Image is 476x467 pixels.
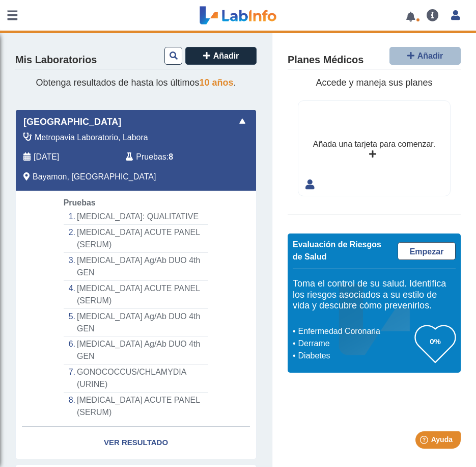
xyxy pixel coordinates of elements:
[293,240,381,261] span: Evaluación de Riesgos de Salud
[417,51,443,60] span: Añadir
[33,171,156,183] span: Bayamon, PR
[64,309,209,337] li: [MEDICAL_DATA] Ag/Ab DUO 4th GEN
[36,77,236,88] span: Obtenga resultados de hasta los últimos .
[15,54,97,66] h4: Mis Laboratorios
[34,151,59,163] span: 2025-09-11
[64,365,209,393] li: GONOCOCCUS/CHLAMYDIA (URINE)
[118,151,220,163] div: :
[64,225,209,253] li: [MEDICAL_DATA] ACUTE PANEL (SERUM)
[64,198,96,207] span: Pruebas
[293,278,456,312] h5: Toma el control de su salud. Identifica los riesgos asociados a su estilo de vida y descubre cómo...
[410,247,444,256] span: Empezar
[389,47,461,65] button: Añadir
[295,325,415,338] li: Enfermedad Coronaria
[288,54,363,66] h4: Planes Médicos
[200,77,234,88] span: 10 años
[415,335,456,348] h3: 0%
[169,152,173,161] b: 8
[213,51,239,60] span: Añadir
[64,209,209,225] li: [MEDICAL_DATA]: QUALITATIVE
[295,350,415,362] li: Diabetes
[185,47,257,65] button: Añadir
[295,338,415,350] li: Derrame
[64,253,209,281] li: [MEDICAL_DATA] Ag/Ab DUO 4th GEN
[136,151,166,163] span: Pruebas
[385,427,465,456] iframe: Help widget launcher
[313,138,435,150] div: Añada una tarjeta para comenzar.
[316,77,432,88] span: Accede y maneja sus planes
[398,242,456,260] a: Empezar
[64,336,209,365] li: [MEDICAL_DATA] Ag/Ab DUO 4th GEN
[64,393,209,420] li: [MEDICAL_DATA] ACUTE PANEL (SERUM)
[23,115,121,129] span: [GEOGRAPHIC_DATA]
[64,281,209,309] li: [MEDICAL_DATA] ACUTE PANEL (SERUM)
[35,132,148,144] span: Metropavia Laboratorio, Labora
[16,427,256,459] a: Ver Resultado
